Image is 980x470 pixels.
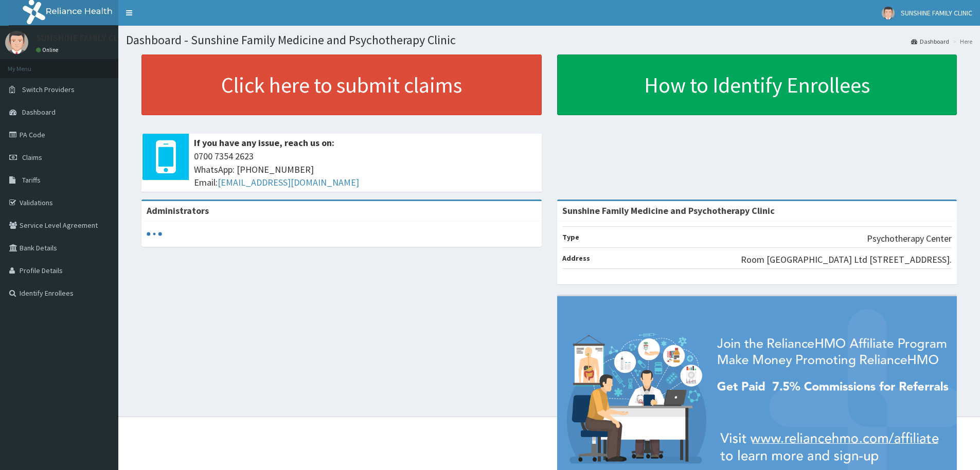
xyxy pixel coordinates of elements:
[194,137,334,149] b: If you have any issue, reach us on:
[141,55,542,115] a: Click here to submit claims
[22,85,75,94] span: Switch Providers
[562,205,775,216] strong: Sunshine Family Medicine and Psychotherapy Clinic
[562,232,579,242] b: Type
[901,8,972,17] span: SUNSHINE FAMILY CLINIC
[22,107,56,117] span: Dashboard
[5,31,28,54] img: User Image
[194,150,537,189] span: 0700 7354 2623 WhatsApp: [PHONE_NUMBER] Email:
[867,232,952,245] p: Psychotherapy Center
[562,254,590,263] b: Address
[22,153,42,162] span: Claims
[126,33,972,47] h1: Dashboard - Sunshine Family Medicine and Psychotherapy Clinic
[147,205,209,216] b: Administrators
[882,7,895,20] img: User Image
[911,37,949,46] a: Dashboard
[741,253,952,266] p: Room [GEOGRAPHIC_DATA] Ltd [STREET_ADDRESS].
[36,33,135,43] p: SUNSHINE FAMILY CLINIC
[218,176,359,188] a: [EMAIL_ADDRESS][DOMAIN_NAME]
[22,175,41,185] span: Tariffs
[147,226,162,242] svg: audio-loading
[557,55,957,115] a: How to Identify Enrollees
[950,37,972,46] li: Here
[36,46,61,53] a: Online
